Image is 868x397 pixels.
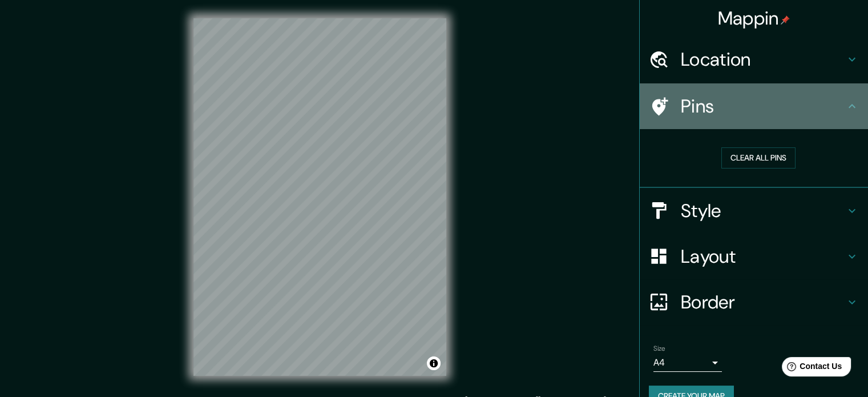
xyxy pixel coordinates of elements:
div: Pins [640,83,868,129]
h4: Pins [681,95,845,118]
canvas: Map [193,18,446,376]
div: Location [640,37,868,82]
div: A4 [653,354,722,372]
button: Clear all pins [721,147,796,169]
h4: Location [681,48,845,71]
div: Layout [640,234,868,279]
div: Style [640,188,868,234]
iframe: Help widget launcher [766,352,855,384]
div: Border [640,279,868,325]
h4: Mappin [718,7,790,30]
h4: Style [681,199,845,222]
h4: Border [681,291,845,314]
button: Toggle attribution [427,356,441,370]
img: pin-icon.png [781,15,790,25]
h4: Layout [681,245,845,268]
label: Size [653,343,665,353]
